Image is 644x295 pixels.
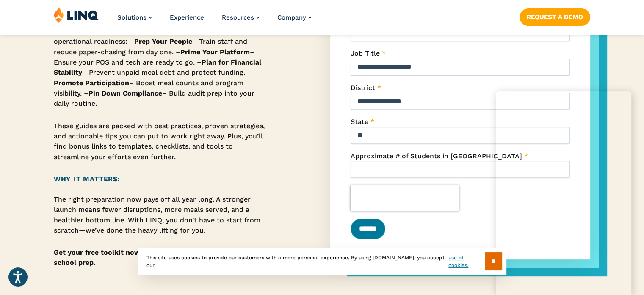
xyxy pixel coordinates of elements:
p: The right preparation now pays off all year long. A stronger launch means fewer disruptions, more... [54,194,268,236]
span: Company [277,14,306,21]
a: Company [277,14,312,21]
a: Experience [170,14,204,21]
nav: Button Navigation [520,7,590,25]
a: use of cookies. [448,254,484,269]
a: Solutions [117,14,152,21]
strong: Plan for Financial Stability [54,58,261,76]
img: LINQ | K‑12 Software [54,7,99,23]
strong: Prep Your People [134,37,192,45]
span: Job Title [351,49,380,57]
iframe: Chat Window [496,91,631,295]
span: Approximate # of Students in [GEOGRAPHIC_DATA] [351,152,522,160]
nav: Primary Navigation [117,7,312,35]
strong: Promote Participation [54,79,129,87]
span: State [351,118,368,126]
strong: Pin Down Compliance [88,89,162,97]
a: Resources [222,14,260,21]
p: Each one-pager in the toolkit focuses on a critical area of operational readiness: – – Train staf... [54,26,268,109]
iframe: reCAPTCHA [351,185,459,211]
span: Resources [222,14,254,21]
p: These guides are packed with best practices, proven strategies, and actionable tips you can put t... [54,121,268,162]
div: This site uses cookies to provide our customers with a more personal experience. By using [DOMAIN... [138,248,506,275]
h2: Why It Matters: [54,174,268,184]
span: Solutions [117,14,146,21]
span: District [351,84,375,92]
strong: Prime Your Platform [180,48,250,56]
strong: Get your free toolkit now and take the stress out of back-to-school prep. [54,248,263,267]
a: Request a Demo [520,8,590,25]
